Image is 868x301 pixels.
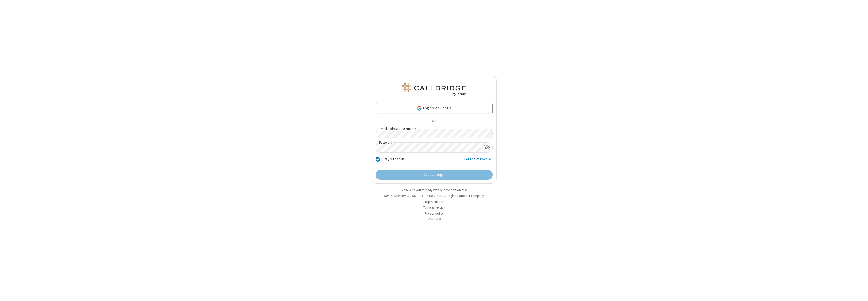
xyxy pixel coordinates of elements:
[401,188,467,192] a: Make sure you're ready with our connection test
[464,156,493,166] a: Forgot Password?
[376,143,482,152] input: Password
[376,129,493,138] input: Email address or username
[447,193,484,198] button: Login to another company
[417,106,422,111] img: google-icon.png
[382,156,404,162] label: Stay signed in
[425,211,444,216] a: Privacy policy
[423,205,445,210] a: Terms of service
[372,217,497,222] li: v2.6.351.0
[429,172,444,178] span: Loading...
[424,200,444,204] a: Help & support
[376,103,493,113] a: Login with Google
[376,170,493,180] button: Loading...
[430,118,438,125] span: OR
[482,143,492,152] div: Show password
[401,83,467,96] img: QA Selenium DO NOT DELETE OR CHANGE
[372,193,497,198] li: Not QA Selenium DO NOT DELETE OR CHANGE?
